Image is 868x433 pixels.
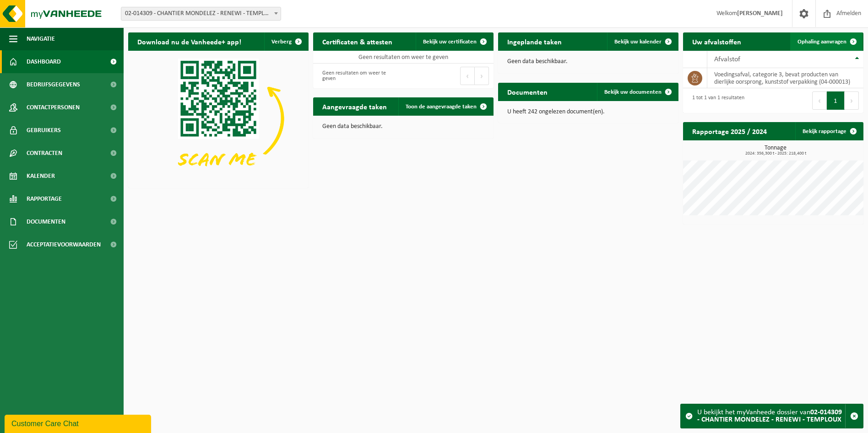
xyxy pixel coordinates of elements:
[27,165,55,187] span: Kalender
[507,59,669,65] p: Geen data beschikbaar.
[5,413,153,433] iframe: chat widget
[27,142,62,165] span: Contracten
[683,32,750,50] h2: Uw afvalstoffen
[604,89,662,95] span: Bekijk uw documenten
[27,210,65,233] span: Documenten
[460,67,475,85] button: Previous
[313,51,494,64] td: Geen resultaten om weer te geven
[121,7,281,20] span: 02-014309 - CHANTIER MONDELEZ - RENEWI - TEMPLOUX
[128,32,250,50] h2: Download nu de Vanheede+ app!
[318,66,399,86] div: Geen resultaten om weer te geven
[498,32,571,50] h2: Ingeplande taken
[498,83,557,101] h2: Documenten
[707,68,863,88] td: voedingsafval, categorie 3, bevat producten van dierlijke oorsprong, kunststof verpakking (04-000...
[797,39,846,45] span: Ophaling aanvragen
[27,119,61,142] span: Gebruikers
[827,91,845,110] button: 1
[697,404,845,428] div: U bekijkt het myVanheede dossier van
[507,109,669,115] p: U heeft 242 ongelezen document(en).
[27,27,55,50] span: Navigatie
[697,409,842,423] strong: 02-014309 - CHANTIER MONDELEZ - RENEWI - TEMPLOUX
[423,39,477,45] span: Bekijk uw certificaten
[688,145,863,156] h3: Tonnage
[27,73,80,96] span: Bedrijfsgegevens
[607,32,678,51] a: Bekijk uw kalender
[688,91,744,111] div: 1 tot 1 van 1 resultaten
[597,83,678,101] a: Bekijk uw documenten
[475,67,489,85] button: Next
[406,104,477,110] span: Toon de aangevraagde taken
[683,122,776,140] h2: Rapportage 2025 / 2024
[398,97,493,116] a: Toon de aangevraagde taken
[313,97,396,115] h2: Aangevraagde taken
[27,187,62,210] span: Rapportage
[714,56,740,63] span: Afvalstof
[271,39,292,45] span: Verberg
[812,91,827,110] button: Previous
[27,50,61,73] span: Dashboard
[614,39,662,45] span: Bekijk uw kalender
[27,96,80,119] span: Contactpersonen
[790,32,863,51] a: Ophaling aanvragen
[416,32,493,51] a: Bekijk uw certificaten
[737,10,783,17] strong: [PERSON_NAME]
[128,51,309,186] img: Download de VHEPlus App
[795,122,863,140] a: Bekijk rapportage
[121,7,281,21] span: 02-014309 - CHANTIER MONDELEZ - RENEWI - TEMPLOUX
[313,32,401,50] h2: Certificaten & attesten
[27,233,101,256] span: Acceptatievoorwaarden
[264,32,308,51] button: Verberg
[688,151,863,156] span: 2024: 356,300 t - 2025: 218,400 t
[845,91,859,110] button: Next
[322,123,484,130] p: Geen data beschikbaar.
